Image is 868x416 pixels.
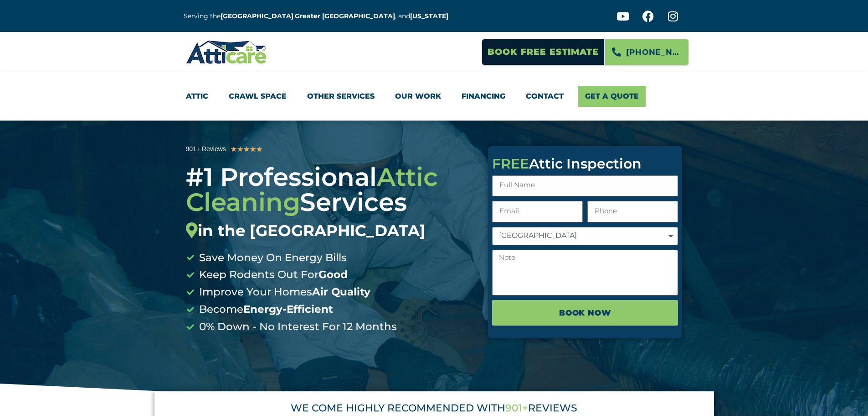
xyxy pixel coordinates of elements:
a: Our Work [395,86,441,107]
span: Keep Rodents Out For [197,266,348,284]
a: [PHONE_NUMBER] [605,39,689,65]
nav: Menu [186,86,683,107]
input: Full Name [492,175,678,197]
div: 901+ Reviews [186,144,226,154]
span: BOOK NOW [559,305,611,321]
div: Attic Inspection [492,157,678,171]
a: Other Services [307,86,375,107]
input: Only numbers and phone characters (#, -, *, etc) are accepted. [587,201,678,222]
a: Greater [GEOGRAPHIC_DATA] [295,12,395,20]
button: BOOK NOW [492,300,678,326]
a: Book Free Estimate [482,39,605,65]
a: [US_STATE] [410,12,448,20]
span: Become [197,301,333,318]
div: WE COME HIGHLY RECOMMENDED WITH REVIEWS [166,403,702,413]
i: ★ [231,143,237,155]
i: ★ [243,143,250,155]
b: Good [318,268,348,281]
span: 901+ [505,402,528,414]
a: Contact [526,86,564,107]
a: Get A Quote [578,86,646,107]
div: in the [GEOGRAPHIC_DATA] [186,221,475,240]
div: #1 Professional Services [186,164,475,240]
p: Serving the , , and [184,11,455,21]
b: Energy-Efficient [243,303,333,316]
span: Improve Your Homes [197,284,370,301]
span: Attic Cleaning [186,162,438,217]
span: FREE [492,155,529,172]
div: 5/5 [231,143,262,155]
span: 0% Down - No Interest For 12 Months [197,318,397,336]
a: Financing [462,86,505,107]
b: Air Quality [312,285,370,298]
span: Save Money On Energy Bills [197,249,347,267]
i: ★ [256,143,262,155]
a: [GEOGRAPHIC_DATA] [221,12,293,20]
a: Attic [186,86,208,107]
i: ★ [250,143,256,155]
span: Book Free Estimate [488,43,599,61]
a: Crawl Space [229,86,287,107]
input: Email [492,201,583,222]
span: [PHONE_NUMBER] [626,44,682,60]
i: ★ [237,143,243,155]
